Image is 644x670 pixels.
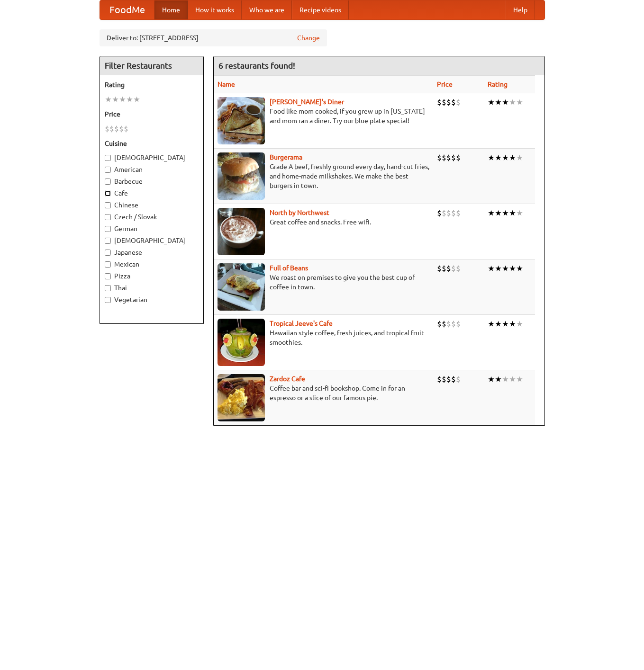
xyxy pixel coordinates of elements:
[516,152,523,163] li: ★
[105,285,111,291] input: Thai
[270,209,329,216] a: North by Northwest
[105,202,111,208] input: Chinese
[437,263,442,274] li: $
[495,374,502,384] li: ★
[218,217,429,227] p: Great coffee and snacks. Free wifi.
[133,94,140,105] li: ★
[442,208,446,218] li: $
[105,155,111,161] input: [DEMOGRAPHIC_DATA]
[451,319,456,329] li: $
[105,153,199,162] label: [DEMOGRAPHIC_DATA]
[105,238,111,244] input: [DEMOGRAPHIC_DATA]
[456,152,461,163] li: $
[218,273,429,292] p: We roast on premises to give you the best cup of coffee in town.
[105,248,199,257] label: Japanese
[509,97,516,107] li: ★
[456,374,461,384] li: $
[442,152,446,163] li: $
[100,56,203,75] h4: Filter Restaurants
[105,259,199,269] label: Mexican
[495,208,502,218] li: ★
[446,319,451,329] li: $
[105,94,112,105] li: ★
[154,0,188,19] a: Home
[451,208,456,218] li: $
[119,94,126,105] li: ★
[218,80,235,88] a: Name
[105,236,199,245] label: [DEMOGRAPHIC_DATA]
[502,374,509,384] li: ★
[509,208,516,218] li: ★
[509,152,516,163] li: ★
[112,94,119,105] li: ★
[437,80,453,88] a: Price
[446,97,451,107] li: $
[218,384,429,402] p: Coffee bar and sci-fi bookshop. Come in for an espresso or a slice of our famous pie.
[270,153,302,161] a: Burgerama
[105,297,111,303] input: Vegetarian
[218,208,265,255] img: north.jpg
[218,61,295,70] ng-pluralize: 6 restaurants found!
[495,263,502,274] li: ★
[446,263,451,274] li: $
[126,94,133,105] li: ★
[456,97,461,107] li: $
[516,374,523,384] li: ★
[218,328,429,347] p: Hawaiian style coffee, fresh juices, and tropical fruit smoothies.
[270,98,344,106] a: [PERSON_NAME]'s Diner
[509,374,516,384] li: ★
[218,319,265,366] img: jeeves.jpg
[105,190,111,197] input: Cafe
[516,97,523,107] li: ★
[437,319,442,329] li: $
[105,212,199,222] label: Czech / Slovak
[442,374,446,384] li: $
[105,283,199,293] label: Thai
[502,208,509,218] li: ★
[100,29,327,46] div: Deliver to: [STREET_ADDRESS]
[495,97,502,107] li: ★
[451,263,456,274] li: $
[516,208,523,218] li: ★
[488,208,495,218] li: ★
[124,124,128,134] li: $
[218,162,429,190] p: Grade A beef, freshly ground every day, hand-cut fries, and home-made milkshakes. We make the bes...
[105,179,111,185] input: Barbecue
[437,97,442,107] li: $
[119,124,124,134] li: $
[451,152,456,163] li: $
[218,107,429,125] p: Food like mom cooked, if you grew up in [US_STATE] and mom ran a diner. Try our blue plate special!
[297,33,320,43] a: Change
[105,250,111,256] input: Japanese
[105,271,199,281] label: Pizza
[218,263,265,311] img: beans.jpg
[495,319,502,329] li: ★
[218,374,265,421] img: zardoz.jpg
[451,97,456,107] li: $
[502,97,509,107] li: ★
[442,319,446,329] li: $
[442,263,446,274] li: $
[270,264,308,272] a: Full of Beans
[292,0,349,19] a: Recipe videos
[495,152,502,163] li: ★
[516,263,523,274] li: ★
[188,0,242,19] a: How it works
[437,152,442,163] li: $
[446,208,451,218] li: $
[437,374,442,384] li: $
[488,263,495,274] li: ★
[105,214,111,220] input: Czech / Slovak
[218,152,265,200] img: burgerama.jpg
[105,226,111,232] input: German
[488,374,495,384] li: ★
[516,319,523,329] li: ★
[242,0,292,19] a: Who we are
[456,319,461,329] li: $
[105,188,199,198] label: Cafe
[451,374,456,384] li: $
[446,152,451,163] li: $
